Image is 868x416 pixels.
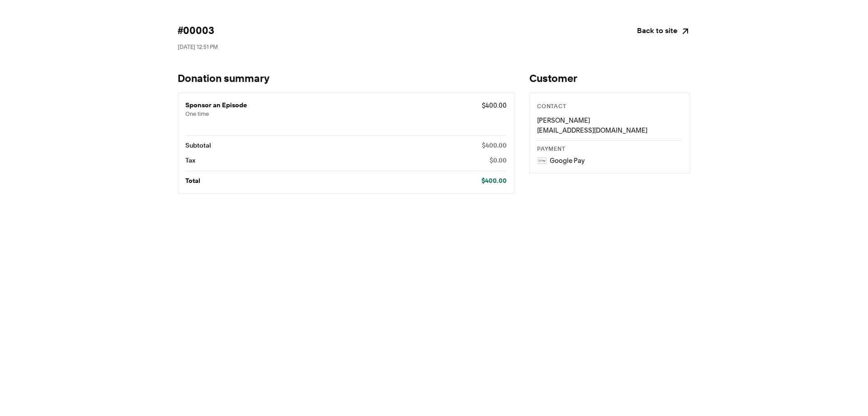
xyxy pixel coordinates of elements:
[178,73,514,86] h1: Donation summary
[178,25,214,38] span: #00003
[185,176,200,186] p: Total
[537,116,590,124] span: [PERSON_NAME]
[537,147,565,152] span: Payment
[481,176,507,186] p: $400.00
[178,43,218,50] span: [DATE] 12:51 PM
[537,104,566,110] span: Contact
[185,141,211,151] p: Subtotal
[185,100,477,110] p: Sponsor an Episode
[490,156,507,166] p: $0.00
[482,141,507,151] p: $400.00
[185,110,477,118] span: One time
[637,25,690,38] a: Continue shopping
[482,100,507,110] p: $400.00
[529,73,690,86] h2: Customer
[550,156,585,166] p: Google Pay
[537,126,647,134] span: [EMAIL_ADDRESS][DOMAIN_NAME]
[185,156,195,166] p: Tax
